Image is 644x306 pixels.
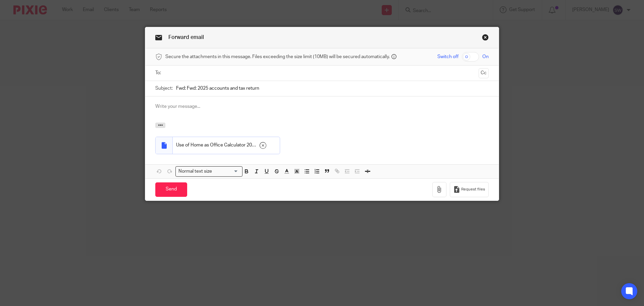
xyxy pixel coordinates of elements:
button: Cc [479,68,489,78]
span: Normal text size [177,168,214,175]
a: Close this dialog window [482,34,489,43]
label: To: [155,70,163,76]
input: Search for option [214,168,238,175]
span: Switch off [437,53,459,60]
span: Secure the attachments in this message. Files exceeding the size limit (10MB) will be secured aut... [165,53,390,60]
label: Subject: [155,85,173,92]
span: Use of Home as Office Calculator 2025.xlsx [176,142,256,148]
div: Search for option [175,166,243,177]
input: Send [155,182,187,197]
button: Request files [450,182,489,197]
span: Forward email [168,35,204,40]
span: On [482,53,489,60]
span: Request files [461,187,485,192]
